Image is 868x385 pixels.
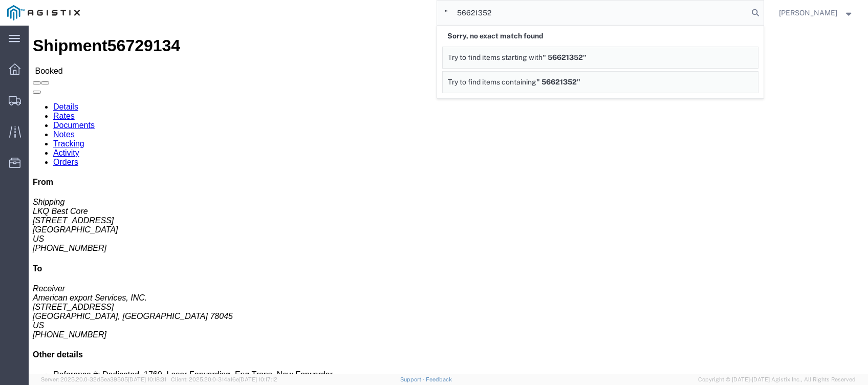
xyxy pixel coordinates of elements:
a: Feedback [426,376,452,382]
button: [PERSON_NAME] [778,7,854,19]
input: Search for shipment number, reference number [437,1,748,25]
span: Client: 2025.20.0-314a16e [171,376,277,382]
iframe: FS Legacy Container [29,26,868,374]
div: Sorry, no exact match found [442,26,758,47]
span: " 56621352" [542,53,587,61]
img: logo [7,5,80,20]
span: [DATE] 10:17:12 [239,376,277,382]
a: Support [400,376,426,382]
span: Server: 2025.20.0-32d5ea39505 [41,376,166,382]
span: [DATE] 10:18:31 [128,376,166,382]
span: " 56621352" [536,78,580,86]
span: Jorge Hinojosa [779,7,837,18]
span: Try to find items containing [448,78,536,86]
span: Try to find items starting with [448,53,542,61]
span: Copyright © [DATE]-[DATE] Agistix Inc., All Rights Reserved [698,375,856,384]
